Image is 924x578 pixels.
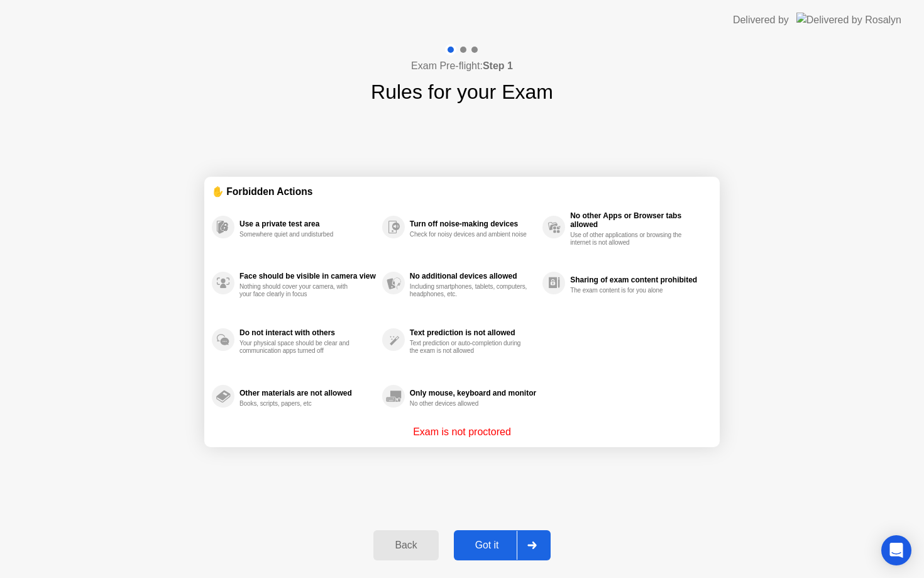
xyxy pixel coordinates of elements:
[239,328,376,337] div: Do not interact with others
[212,184,712,199] div: ✋ Forbidden Actions
[239,272,376,281] div: Face should be visible in camera view
[410,220,536,228] div: Turn off noise-making devices
[410,389,536,397] div: Only mouse, keyboard and monitor
[239,220,376,228] div: Use a private test area
[239,283,358,298] div: Nothing should cover your camera, with your face clearly in focus
[239,400,358,408] div: Books, scripts, papers, etc
[881,535,911,565] div: Open Intercom Messenger
[570,287,689,294] div: The exam content is for you alone
[733,13,789,28] div: Delivered by
[413,425,511,440] p: Exam is not proctored
[239,389,376,397] div: Other materials are not allowed
[373,530,438,560] button: Back
[570,275,706,284] div: Sharing of exam content prohibited
[411,58,513,74] h4: Exam Pre-flight:
[410,340,529,355] div: Text prediction or auto-completion during the exam is not allowed
[410,272,536,281] div: No additional devices allowed
[410,328,536,337] div: Text prediction is not allowed
[483,60,513,71] b: Step 1
[410,231,529,238] div: Check for noisy devices and ambient noise
[410,400,529,408] div: No other devices allowed
[796,13,901,27] img: Delivered by Rosalyn
[371,77,553,107] h1: Rules for your Exam
[410,283,529,298] div: Including smartphones, tablets, computers, headphones, etc.
[454,530,551,560] button: Got it
[239,231,358,238] div: Somewhere quiet and undisturbed
[239,340,358,355] div: Your physical space should be clear and communication apps turned off
[570,211,706,229] div: No other Apps or Browser tabs allowed
[570,231,689,247] div: Use of other applications or browsing the internet is not allowed
[458,540,517,551] div: Got it
[377,540,434,551] div: Back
